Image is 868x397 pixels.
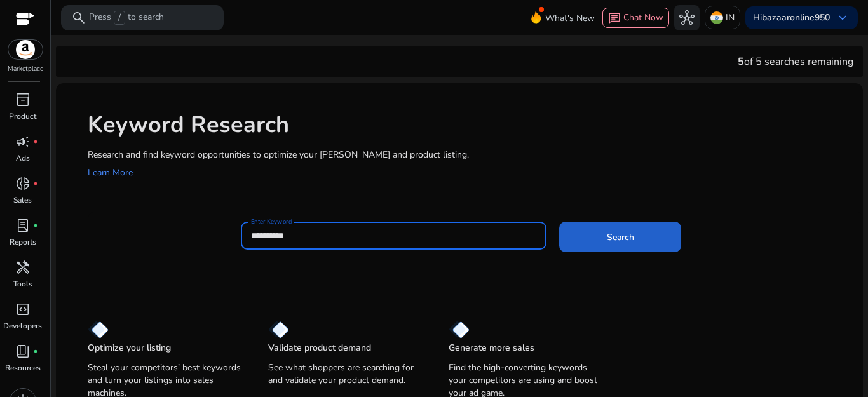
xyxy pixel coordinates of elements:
p: Validate product demand [268,342,371,354]
span: 5 [738,55,744,69]
img: in.svg [710,11,723,24]
p: Ads [16,152,30,164]
span: handyman [15,260,31,275]
p: IN [726,6,735,29]
a: Learn More [88,166,133,178]
span: fiber_manual_record [33,349,38,354]
span: What's New [545,7,595,29]
p: Resources [5,362,41,373]
img: diamond.svg [268,321,289,339]
span: keyboard_arrow_down [835,10,850,25]
p: See what shoppers are searching for and validate your product demand. [268,361,423,387]
button: Search [559,222,681,252]
span: Search [607,231,634,244]
img: amazon.svg [8,40,43,59]
p: Reports [10,236,36,248]
p: Generate more sales [449,342,534,354]
img: diamond.svg [449,321,470,339]
span: fiber_manual_record [33,223,38,228]
span: Chat Now [623,11,663,24]
p: Hi [753,13,830,22]
h1: Keyword Research [88,111,850,138]
p: Tools [13,278,32,290]
p: Sales [13,194,32,206]
p: Optimize your listing [88,342,171,354]
button: hub [674,5,700,30]
span: donut_small [15,176,31,191]
span: campaign [15,134,31,149]
span: fiber_manual_record [33,181,38,186]
img: diamond.svg [88,321,109,339]
p: Marketplace [8,64,43,74]
span: lab_profile [15,218,31,233]
span: fiber_manual_record [33,139,38,144]
span: code_blocks [15,302,31,317]
div: of 5 searches remaining [738,54,853,69]
p: Product [9,111,36,122]
button: chatChat Now [602,8,669,28]
b: bazaaronline950 [762,11,830,24]
p: Press to search [89,11,164,25]
span: / [114,11,125,25]
span: chat [608,12,621,25]
mat-label: Enter Keyword [251,217,292,226]
p: Research and find keyword opportunities to optimize your [PERSON_NAME] and product listing. [88,148,850,161]
span: search [71,10,86,25]
span: hub [679,10,695,25]
span: book_4 [15,344,31,359]
p: Developers [3,320,42,332]
span: inventory_2 [15,92,31,107]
